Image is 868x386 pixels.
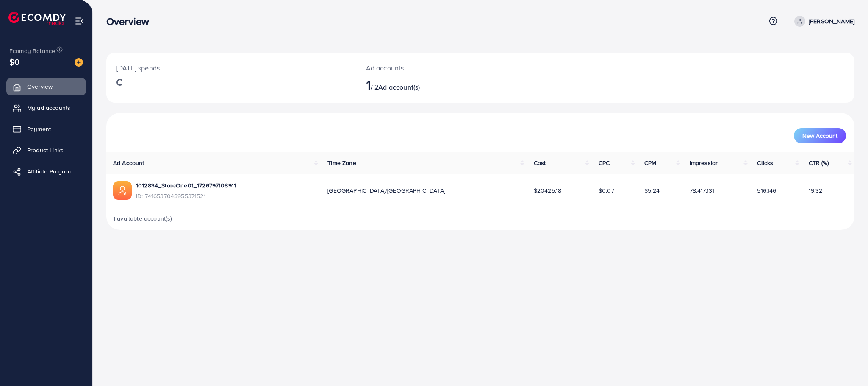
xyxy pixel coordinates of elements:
[6,78,86,95] a: Overview
[534,159,546,167] span: Cost
[757,159,773,167] span: Clicks
[136,192,236,200] span: ID: 7416537048955371521
[106,15,156,28] h3: Overview
[802,133,837,139] span: New Account
[9,47,55,55] span: Ecomdy Balance
[113,214,172,223] span: 1 available account(s)
[6,163,86,180] a: Affiliate Program
[644,186,660,195] span: $5.24
[757,186,776,195] span: 516,146
[27,167,72,176] span: Affiliate Program
[599,186,614,195] span: $0.07
[75,16,84,26] img: menu
[366,76,533,92] h2: / 2
[794,128,846,143] button: New Account
[113,159,144,167] span: Ad Account
[327,159,356,167] span: Time Zone
[327,186,445,195] span: [GEOGRAPHIC_DATA]/[GEOGRAPHIC_DATA]
[809,159,829,167] span: CTR (%)
[599,159,610,167] span: CPC
[690,159,719,167] span: Impression
[6,120,86,137] a: Payment
[366,75,371,94] span: 1
[27,146,64,154] span: Product Links
[9,56,19,68] span: $0
[644,159,656,167] span: CPM
[378,82,420,92] span: Ad account(s)
[791,16,854,27] a: [PERSON_NAME]
[27,125,51,133] span: Payment
[8,12,66,25] img: logo
[6,99,86,116] a: My ad accounts
[27,82,53,91] span: Overview
[116,63,346,73] p: [DATE] spends
[809,186,823,195] span: 19.32
[809,16,854,26] p: [PERSON_NAME]
[136,181,236,190] a: 1012834_StoreOne01_1726797108911
[6,142,86,159] a: Product Links
[75,58,83,67] img: image
[534,186,561,195] span: $20425.18
[27,103,70,112] span: My ad accounts
[113,181,132,200] img: ic-ads-acc.e4c84228.svg
[690,186,715,195] span: 78,417,131
[366,63,533,73] p: Ad accounts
